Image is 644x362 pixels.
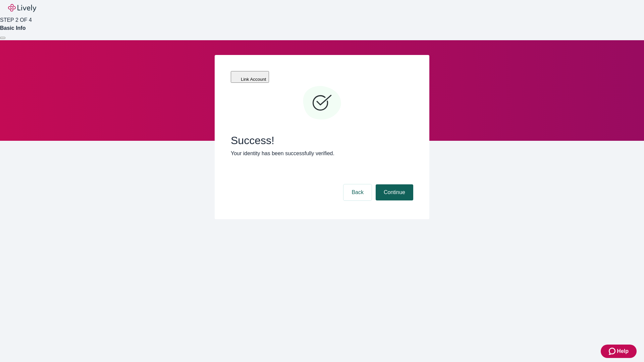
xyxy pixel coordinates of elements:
span: Help [617,347,629,355]
button: Link Account [231,71,269,83]
button: Zendesk support iconHelp [601,345,637,358]
button: Back [343,184,372,200]
img: Lively [8,4,36,12]
p: Your identity has been successfully verified. [231,149,413,158]
button: Continue [376,184,413,200]
svg: Zendesk support icon [609,347,617,355]
span: Success! [231,134,413,147]
svg: Checkmark icon [302,83,342,123]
